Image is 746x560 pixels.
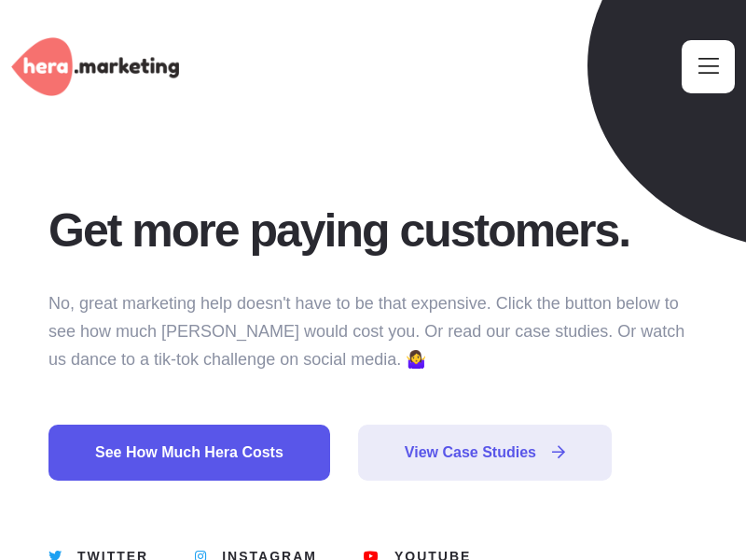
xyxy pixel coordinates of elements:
[48,425,330,481] a: See how much Hera costs
[48,289,698,411] p: No, great marketing help doesn't have to be that expensive. Click the button below to see how muc...
[48,205,698,257] h2: Get more paying customers.
[358,425,612,481] a: View Case Studies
